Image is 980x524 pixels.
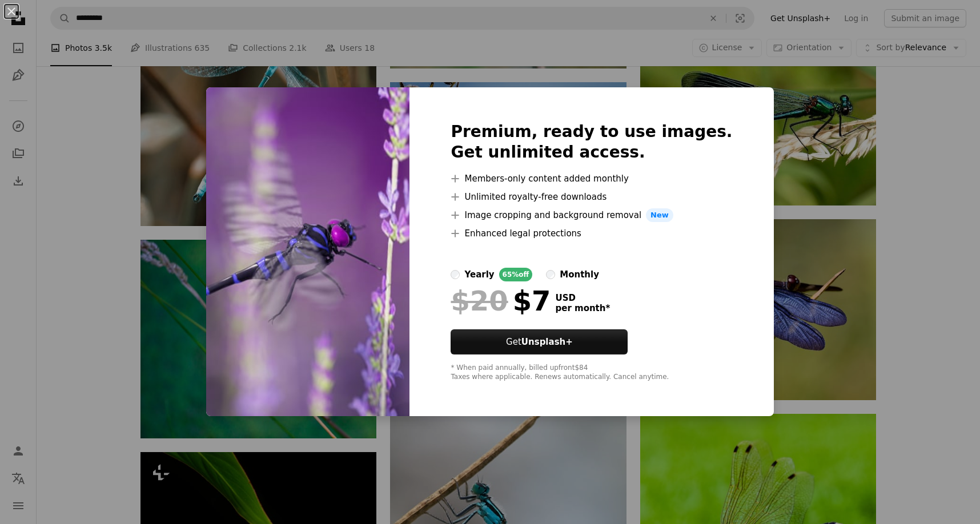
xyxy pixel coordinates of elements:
[451,286,551,316] div: $7
[451,227,732,240] li: Enhanced legal protections
[451,329,628,354] button: GetUnsplash+
[555,293,610,303] span: USD
[451,208,732,222] li: Image cropping and background removal
[451,286,508,316] span: $20
[451,122,732,163] h2: Premium, ready to use images. Get unlimited access.
[451,364,732,382] div: * When paid annually, billed upfront $84 Taxes where applicable. Renews automatically. Cancel any...
[546,270,555,279] input: monthly
[464,268,494,281] div: yearly
[521,337,573,347] strong: Unsplash+
[560,268,599,281] div: monthly
[451,190,732,204] li: Unlimited royalty-free downloads
[646,208,673,222] span: New
[451,270,460,279] input: yearly65%off
[499,268,533,281] div: 65% off
[206,87,409,416] img: premium_photo-1722866531570-9563857ed78f
[555,303,610,313] span: per month *
[451,172,732,186] li: Members-only content added monthly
